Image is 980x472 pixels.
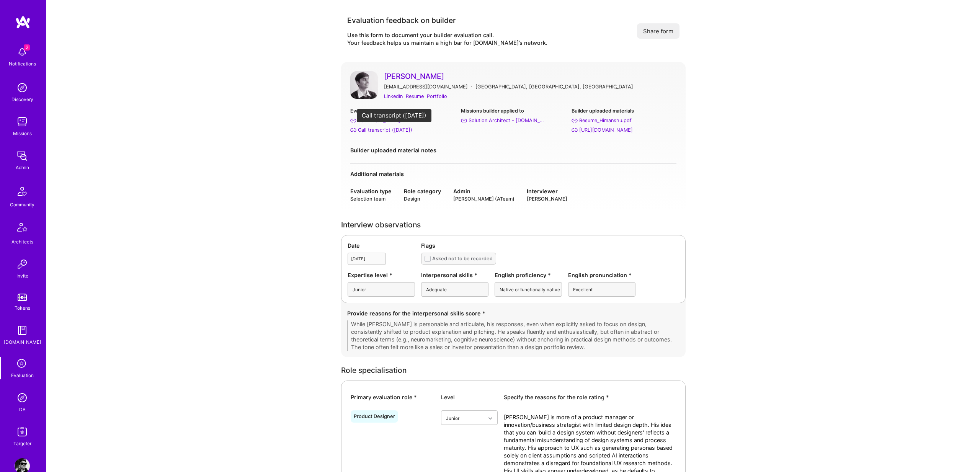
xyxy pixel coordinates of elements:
a: Resume_Himanshu.pdf [572,116,676,124]
i: icon SelectionTeam [15,357,29,371]
span: 2 [24,44,30,51]
div: Architects [11,238,33,246]
i: icon Chevron [488,416,492,420]
div: Selection team [350,195,392,203]
div: Product Designer [354,413,395,420]
img: teamwork [15,114,30,129]
button: Share form [637,23,679,39]
div: Call transcript (Aug 02, 2025) [358,126,412,134]
div: Evaluation type [350,187,392,195]
div: English proficiency * [495,271,562,279]
a: Call transcript ([DATE]) [350,126,455,134]
div: Admin [453,187,514,195]
div: Design [404,195,441,203]
div: Expertise level * [348,271,415,279]
img: admin teamwork [15,148,30,163]
i: https://www.joyful.design/ [572,127,578,133]
div: Role category [404,187,441,195]
div: Invite [16,272,28,280]
div: Tokens [15,304,30,312]
div: Call video (Aug 02, 2025) [358,116,402,124]
div: Missions [13,129,32,137]
a: [PERSON_NAME] [384,71,676,81]
a: User Avatar [350,71,378,101]
img: bell [15,44,30,60]
div: English pronunciation * [568,271,635,279]
textarea: While [PERSON_NAME] is personable and articulate, his responses, even when explicitly asked to fo... [347,320,679,351]
div: Builder uploaded material notes [350,146,676,154]
i: Resume_Himanshu.pdf [572,118,578,124]
div: Discovery [11,95,33,103]
div: Interpersonal skills * [421,271,488,279]
i: Call transcript (Aug 02, 2025) [350,127,356,133]
img: logo [15,15,31,29]
a: Call video ([DATE]) [350,116,455,124]
div: Interviewer [527,187,567,195]
div: Date [348,242,415,250]
a: [URL][DOMAIN_NAME] [572,126,676,134]
div: Admin [16,163,29,171]
div: Role specialisation [341,366,686,374]
img: Invite [15,256,30,272]
div: Specify the reasons for the role rating * [504,393,676,401]
a: LinkedIn [384,92,403,100]
div: DB [19,405,26,413]
img: Architects [13,219,31,238]
img: Admin Search [15,390,30,405]
div: Notifications [9,60,36,68]
div: Primary evaluation role * [351,393,435,401]
div: [GEOGRAPHIC_DATA], [GEOGRAPHIC_DATA], [GEOGRAPHIC_DATA] [475,83,633,91]
div: Use this form to document your builder evaluation call. Your feedback helps us maintain a high ba... [347,31,547,47]
img: Community [13,182,31,201]
div: · [471,83,472,91]
div: Asked not to be recorded [432,255,493,263]
div: Missions builder applied to [461,107,565,115]
a: Portfolio [427,92,447,100]
div: https://www.joyful.design/ [579,126,633,134]
div: [EMAIL_ADDRESS][DOMAIN_NAME] [384,83,468,91]
div: Provide reasons for the interpersonal skills score * [347,309,679,317]
div: [DOMAIN_NAME] [4,338,41,346]
div: [PERSON_NAME] [527,195,567,203]
img: guide book [15,323,30,338]
div: Flags [421,242,679,250]
div: Interview observations [341,221,686,229]
div: Evaluation [11,371,34,379]
img: tokens [18,294,27,301]
div: Additional materials [350,170,676,178]
div: Community [10,201,34,209]
a: Solution Architect - [DOMAIN_NAME]: AI Solutions Partners [461,116,565,124]
div: [PERSON_NAME] (ATeam) [453,195,514,203]
div: Solution Architect - A.Team: AI Solutions Partners [469,116,545,124]
img: discovery [15,80,30,95]
div: Builder uploaded materials [572,107,676,115]
div: Resume_Himanshu.pdf [579,116,632,124]
div: Targeter [13,439,31,448]
i: Solution Architect - A.Team: AI Solutions Partners [461,118,467,124]
a: Resume [406,92,424,100]
img: User Avatar [350,71,378,99]
div: Level [441,393,498,401]
div: Junior [446,414,459,422]
div: Evaluation feedback on builder [347,15,547,25]
div: Evaluation call links [350,107,455,115]
img: Skill Targeter [15,424,30,439]
i: Call video (Aug 02, 2025) [350,118,356,124]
